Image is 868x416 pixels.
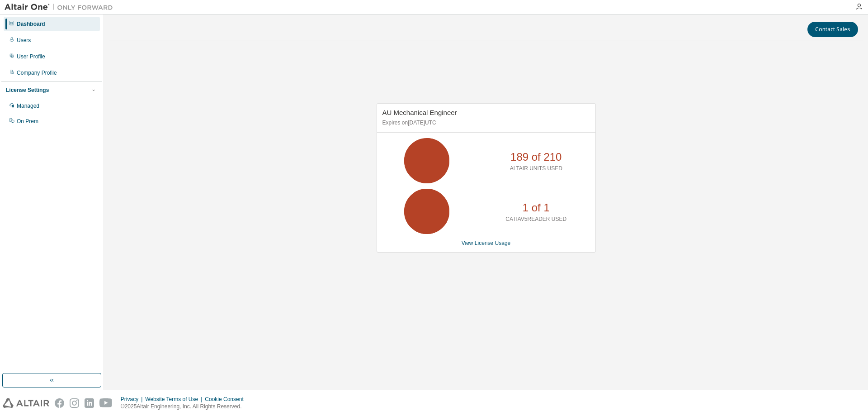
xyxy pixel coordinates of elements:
div: Privacy [121,396,145,403]
div: Cookie Consent [205,396,249,403]
div: Website Terms of Use [145,396,205,403]
img: linkedin.svg [85,398,94,408]
p: ALTAIR UNITS USED [510,165,562,172]
div: Dashboard [17,20,45,28]
p: © 2025 Altair Engineering, Inc. All Rights Reserved. [121,403,249,411]
p: Expires on [DATE] UTC [382,119,588,127]
div: Company Profile [17,69,57,77]
div: User Profile [17,53,45,60]
p: 189 of 210 [510,149,561,165]
p: 1 of 1 [523,200,550,215]
span: AU Mechanical Engineer [382,109,457,116]
div: Users [17,37,31,44]
div: On Prem [17,118,38,125]
div: License Settings [6,86,49,94]
p: CATIAV5READER USED [505,215,566,223]
img: facebook.svg [55,398,64,408]
img: altair_logo.svg [3,398,49,408]
img: Altair One [5,3,118,12]
img: youtube.svg [99,398,113,408]
button: Contact Sales [807,22,858,37]
a: View License Usage [462,240,511,246]
img: instagram.svg [70,398,79,408]
div: Managed [17,102,39,110]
